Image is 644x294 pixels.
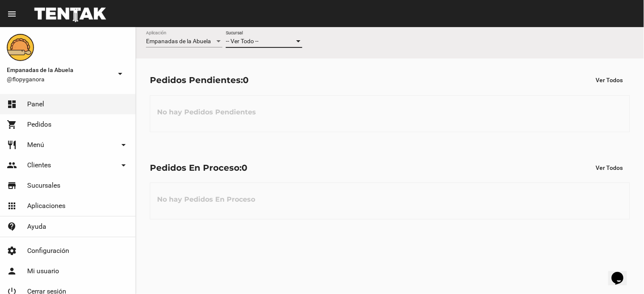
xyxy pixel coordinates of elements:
span: -- Ver Todo -- [226,38,259,44]
span: Ver Todos [596,77,623,83]
button: Ver Todos [589,160,630,175]
span: Aplicaciones [27,202,65,210]
span: Panel [27,100,44,108]
h3: No hay Pedidos En Proceso [150,187,262,212]
span: Mi usuario [27,267,59,275]
mat-icon: settings [7,246,17,256]
mat-icon: store [7,180,17,191]
mat-icon: contact_support [7,222,17,232]
mat-icon: people [7,160,17,170]
span: Ver Todos [596,164,623,171]
span: 0 [243,75,249,85]
span: 0 [242,163,247,173]
div: Pedidos En Proceso: [150,161,247,175]
span: Sucursales [27,181,60,190]
span: Configuración [27,247,69,255]
mat-icon: arrow_drop_down [118,140,129,150]
mat-icon: dashboard [7,99,17,109]
span: Clientes [27,161,51,169]
span: @flopyganora [7,75,112,83]
mat-icon: person [7,266,17,276]
span: Empanadas de la Abuela [146,38,211,44]
mat-icon: arrow_drop_down [115,69,125,79]
mat-icon: restaurant [7,140,17,150]
mat-icon: menu [7,9,17,19]
button: Ver Todos [589,72,630,88]
img: f0136945-ed32-4f7c-91e3-a375bc4bb2c5.png [7,34,34,61]
mat-icon: arrow_drop_down [118,160,129,170]
span: Ayuda [27,222,46,231]
iframe: chat widget [608,260,636,286]
mat-icon: apps [7,201,17,211]
span: Pedidos [27,120,51,129]
span: Menú [27,141,44,149]
span: Empanadas de la Abuela [7,65,112,75]
div: Pedidos Pendientes: [150,73,249,87]
h3: No hay Pedidos Pendientes [150,100,263,125]
mat-icon: shopping_cart [7,119,17,130]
